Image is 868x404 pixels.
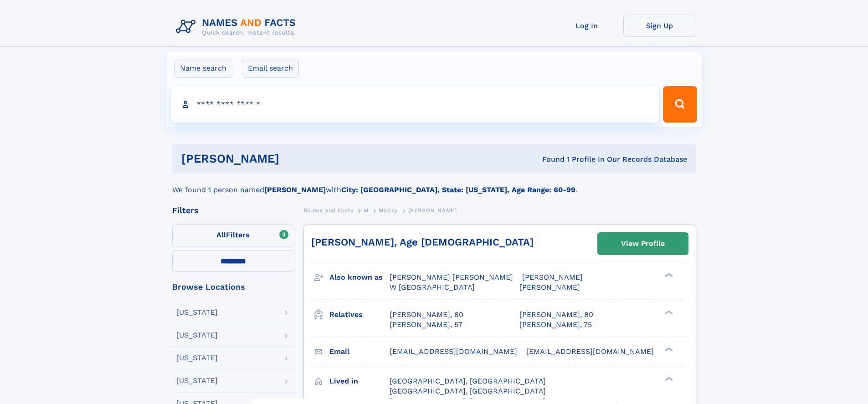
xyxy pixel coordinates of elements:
[663,309,673,315] div: ❯
[621,233,665,254] div: View Profile
[172,283,294,291] div: Browse Locations
[264,185,326,194] b: [PERSON_NAME]
[172,174,696,195] div: We found 1 person named with .
[526,347,654,356] span: [EMAIL_ADDRESS][DOMAIN_NAME]
[216,230,226,239] span: All
[390,283,475,291] span: W [GEOGRAPHIC_DATA]
[522,273,583,281] span: [PERSON_NAME]
[411,154,687,164] div: Found 1 Profile In Our Records Database
[181,153,411,164] h1: [PERSON_NAME]
[341,185,575,194] b: City: [GEOGRAPHIC_DATA], State: [US_STATE], Age Range: 60-99
[176,377,218,384] div: [US_STATE]
[364,207,369,214] span: M
[176,309,218,316] div: [US_STATE]
[390,377,546,385] span: [GEOGRAPHIC_DATA], [GEOGRAPHIC_DATA]
[364,205,369,216] a: M
[174,59,232,78] label: Name search
[598,233,688,255] a: View Profile
[390,387,546,395] span: [GEOGRAPHIC_DATA], [GEOGRAPHIC_DATA]
[171,86,659,123] input: search input
[329,344,390,359] h3: Email
[390,320,462,330] a: [PERSON_NAME], 57
[379,205,398,216] a: Malley
[172,225,294,246] label: Filters
[176,332,218,339] div: [US_STATE]
[663,346,673,352] div: ❯
[663,376,673,382] div: ❯
[242,59,299,78] label: Email search
[379,207,398,214] span: Malley
[172,15,303,39] img: Logo Names and Facts
[550,15,623,37] a: Log In
[663,272,673,278] div: ❯
[176,354,218,362] div: [US_STATE]
[390,273,513,281] span: [PERSON_NAME] [PERSON_NAME]
[623,15,696,37] a: Sign Up
[519,283,580,291] span: [PERSON_NAME]
[311,236,534,248] a: [PERSON_NAME], Age [DEMOGRAPHIC_DATA]
[329,373,390,389] h3: Lived in
[519,310,593,320] a: [PERSON_NAME], 80
[303,205,354,216] a: Names and Facts
[329,270,390,285] h3: Also known as
[408,207,457,214] span: [PERSON_NAME]
[329,307,390,322] h3: Relatives
[519,320,592,330] a: [PERSON_NAME], 75
[390,347,517,356] span: [EMAIL_ADDRESS][DOMAIN_NAME]
[172,206,294,215] div: Filters
[663,86,697,123] button: Search Button
[390,310,463,320] a: [PERSON_NAME], 80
